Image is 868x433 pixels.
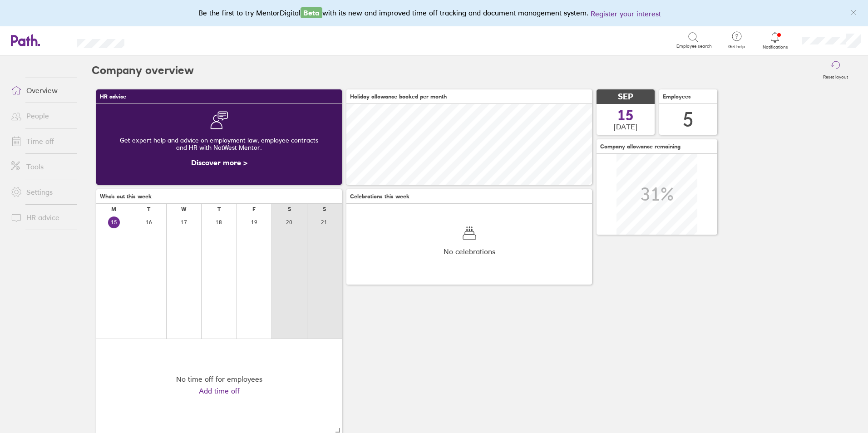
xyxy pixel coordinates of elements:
span: Notifications [760,44,790,50]
a: Settings [4,183,77,201]
span: Who's out this week [100,193,152,200]
span: HR advice [100,93,126,100]
span: Company allowance remaining [600,143,681,150]
span: Holiday allowance booked per month [350,93,447,100]
a: Add time off [199,387,240,395]
a: Discover more > [191,158,247,167]
a: Notifications [760,31,790,50]
span: Celebrations this week [350,193,409,200]
a: People [4,107,77,125]
div: M [111,206,116,212]
div: W [181,206,187,212]
div: Search [149,36,172,44]
a: Time off [4,132,77,150]
button: Register your interest [591,8,661,19]
h2: Company overview [92,56,194,85]
div: Be the first to try MentorDigital with its new and improved time off tracking and document manage... [198,7,670,19]
button: Reset layout [818,56,853,85]
label: Reset layout [818,72,853,80]
div: Get expert help and advice on employment law, employee contracts and HR with NatWest Mentor. [104,129,335,158]
span: 15 [617,108,634,123]
div: 5 [683,108,694,131]
div: S [323,206,326,212]
div: S [288,206,291,212]
span: Employees [663,93,691,100]
div: F [252,206,256,212]
a: HR advice [4,208,77,226]
span: Employee search [676,44,712,49]
span: [DATE] [614,123,637,131]
span: Beta [301,7,322,18]
span: No celebrations [444,247,495,256]
span: Get help [722,44,751,49]
span: SEP [618,92,633,102]
div: No time off for employees [176,375,262,383]
div: T [147,206,150,212]
div: T [217,206,221,212]
a: Overview [4,81,77,99]
a: Tools [4,157,77,176]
